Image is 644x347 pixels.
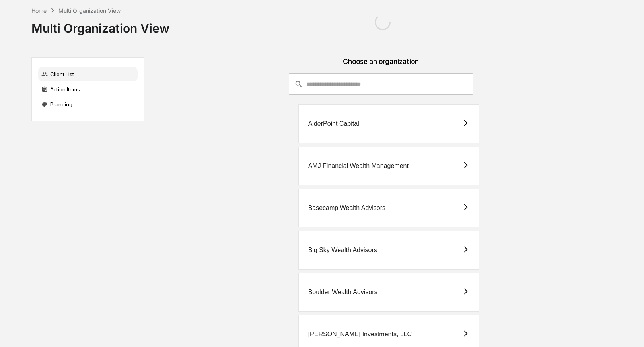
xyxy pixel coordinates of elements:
[38,97,138,112] div: Branding
[151,57,611,73] div: Choose an organization
[38,67,138,81] div: Client List
[31,15,169,35] div: Multi Organization View
[308,247,377,254] div: Big Sky Wealth Advisors
[58,7,121,14] div: Multi Organization View
[31,7,47,14] div: Home
[308,331,412,338] div: [PERSON_NAME] Investments, LLC
[308,162,409,170] div: AMJ Financial Wealth Management
[308,204,385,212] div: Basecamp Wealth Advisors
[289,73,473,95] div: consultant-dashboard__filter-organizations-search-bar
[308,120,359,127] div: AlderPoint Capital
[308,289,377,296] div: Boulder Wealth Advisors
[38,82,138,96] div: Action Items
